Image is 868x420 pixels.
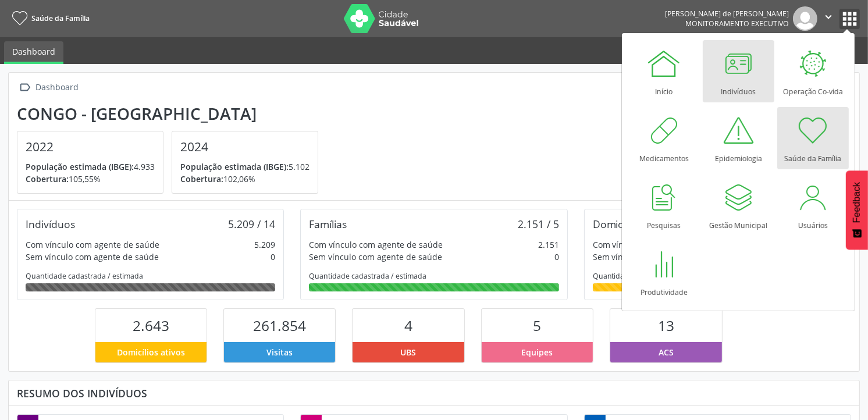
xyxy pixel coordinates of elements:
h4: 2024 [180,140,310,154]
a: Gestão Municipal [703,174,774,236]
span: Visitas [266,346,293,358]
div: Sem vínculo com agente de saúde [26,251,159,263]
span: 13 [658,316,674,335]
div: Famílias [309,218,347,230]
span: População estimada (IBGE): [26,161,134,172]
p: 5.102 [180,161,310,173]
div: Com vínculo com agente de saúde [593,239,727,251]
a: Medicamentos [628,107,700,169]
div: 2.151 [538,239,559,251]
button: Feedback - Mostrar pesquisa [846,170,868,250]
div: Com vínculo com agente de saúde [26,239,159,251]
div: 0 [271,251,275,263]
i:  [17,79,34,96]
button: apps [839,9,860,29]
div: Dashboard [34,79,81,96]
span: Monitoramento Executivo [685,19,789,29]
a: Usuários [777,174,849,236]
div: 2.151 / 5 [518,218,559,230]
a: Início [628,40,700,102]
div: [PERSON_NAME] de [PERSON_NAME] [665,9,789,19]
span: UBS [401,346,417,358]
a:  Dashboard [17,79,81,96]
div: Congo - [GEOGRAPHIC_DATA] [17,104,326,123]
span: 5 [533,316,541,335]
span: Cobertura: [180,173,223,184]
div: Domicílios [593,218,641,230]
div: 5.209 [254,239,275,251]
span: Saúde da Família [31,13,90,23]
span: Domicílios ativos [117,346,185,358]
div: 5.209 / 14 [228,218,275,230]
a: Epidemiologia [703,107,774,169]
span: Equipes [521,346,553,358]
h4: 2022 [26,140,155,154]
span: 261.854 [253,316,306,335]
img: img [793,6,817,31]
span: 4 [404,316,412,335]
a: Indivíduos [703,40,774,102]
a: Saúde da Família [777,107,849,169]
div: 0 [554,251,559,263]
div: Resumo dos indivíduos [17,387,851,400]
span: Cobertura: [26,173,69,184]
div: Sem vínculo com agente de saúde [309,251,442,263]
button:  [817,6,839,31]
p: 4.933 [26,161,155,173]
div: Sem vínculo com agente de saúde [593,251,726,263]
span: ACS [659,346,674,358]
a: Operação Co-vida [777,40,849,102]
a: Saúde da Família [8,9,90,28]
div: Indivíduos [26,218,75,230]
span: 2.643 [133,316,169,335]
div: Quantidade cadastrada / estimada [593,271,842,281]
span: População estimada (IBGE): [180,161,289,172]
div: Quantidade cadastrada / estimada [26,271,275,281]
i:  [822,10,835,23]
a: Pesquisas [628,174,700,236]
span: Feedback [852,182,862,223]
div: Quantidade cadastrada / estimada [309,271,558,281]
a: Produtividade [628,241,700,303]
div: Com vínculo com agente de saúde [309,239,443,251]
p: 105,55% [26,173,155,185]
a: Dashboard [4,41,63,64]
p: 102,06% [180,173,310,185]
